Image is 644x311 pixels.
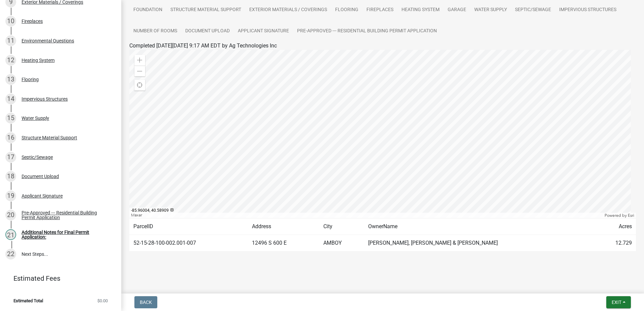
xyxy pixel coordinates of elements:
td: OwnerName [364,218,595,235]
a: Applicant Signature [234,21,293,42]
div: Environmental Questions [22,38,74,43]
td: [PERSON_NAME], [PERSON_NAME] & [PERSON_NAME] [364,235,595,251]
div: Powered by [603,213,636,218]
div: Flooring [22,77,39,82]
div: 13 [5,74,16,85]
td: 12.729 [595,235,636,251]
div: 16 [5,132,16,143]
td: 52-15-28-100-002.001-007 [129,235,248,251]
a: Number of Rooms [129,21,181,42]
div: Pre-Approved --- Residential Building Permit Application [22,210,110,220]
button: Back [134,296,157,308]
div: 21 [5,229,16,240]
button: Exit [606,296,631,308]
div: Document Upload [22,174,59,179]
a: Document Upload [181,21,234,42]
div: Applicant Signature [22,194,63,198]
div: Impervious Structures [22,97,68,101]
div: 22 [5,249,16,260]
div: 17 [5,152,16,163]
div: Additional Notes for Final Permit Application: [22,230,110,239]
div: 19 [5,191,16,201]
div: 15 [5,113,16,124]
td: ParcelID [129,218,248,235]
div: 11 [5,35,16,46]
div: 18 [5,171,16,182]
div: Fireplaces [22,19,43,24]
div: 20 [5,210,16,220]
td: Acres [595,218,636,235]
span: Exit [612,300,621,305]
span: Estimated Total [13,299,43,303]
a: Estimated Fees [5,272,110,285]
td: Address [248,218,320,235]
div: 14 [5,94,16,104]
div: Zoom out [134,66,145,76]
td: AMBOY [319,235,364,251]
td: City [319,218,364,235]
div: Find my location [134,80,145,91]
div: Water Supply [22,116,49,120]
div: Heating System [22,58,55,63]
div: Septic/Sewage [22,155,53,160]
span: $0.00 [97,299,108,303]
a: Pre-Approved --- Residential Building Permit Application [293,21,441,42]
a: Esri [628,213,634,218]
div: Maxar [129,213,603,218]
div: Zoom in [134,55,145,66]
span: Completed [DATE][DATE] 9:17 AM EDT by Ag Technologies Inc [129,42,277,49]
div: Structure Material Support [22,135,77,140]
td: 12496 S 600 E [248,235,320,251]
div: 12 [5,55,16,66]
span: Back [140,300,152,305]
div: 10 [5,16,16,27]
